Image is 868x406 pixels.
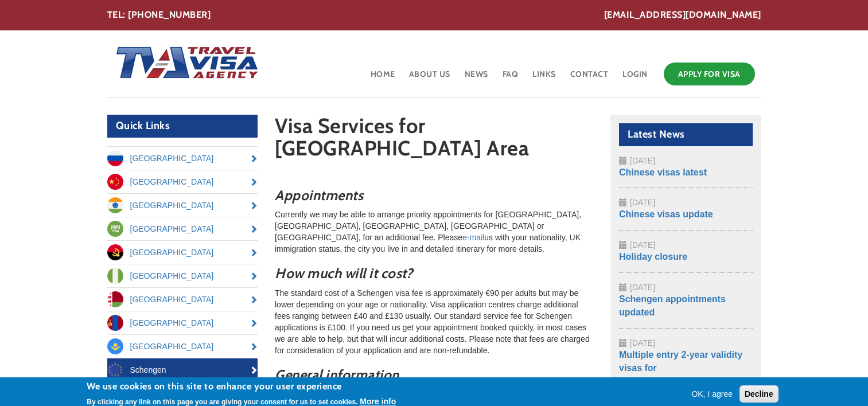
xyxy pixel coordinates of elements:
[739,385,779,403] button: Decline
[630,198,655,207] span: [DATE]
[630,338,655,348] span: [DATE]
[107,311,258,334] a: [GEOGRAPHIC_DATA]
[107,35,260,92] img: Home
[619,350,742,399] a: Multiple entry 2-year validity visas for [GEOGRAPHIC_DATA] are back!
[275,115,593,165] h1: Visa Services for [GEOGRAPHIC_DATA] Area
[464,60,489,97] a: News
[87,380,396,393] h2: We use cookies on this site to enhance your user experience
[569,60,610,97] a: Contact
[619,167,707,177] a: Chinese visas latest
[107,217,258,240] a: [GEOGRAPHIC_DATA]
[369,60,396,97] a: Home
[619,252,687,261] a: Holiday closure
[107,288,258,311] a: [GEOGRAPHIC_DATA]
[630,240,655,249] span: [DATE]
[275,187,363,204] em: Appointments
[107,358,258,381] a: Schengen
[107,170,258,193] a: [GEOGRAPHIC_DATA]
[619,123,753,146] h2: Latest News
[107,9,761,22] div: TEL: [PHONE_NUMBER]
[664,63,755,85] a: Apply for Visa
[501,60,520,97] a: FAQ
[462,233,484,242] a: e-mail
[408,60,451,97] a: About Us
[275,209,593,255] p: Currently we may be able to arrange priority appointments for [GEOGRAPHIC_DATA], [GEOGRAPHIC_DATA...
[107,241,258,264] a: [GEOGRAPHIC_DATA]
[275,366,399,383] em: General information
[87,398,357,406] p: By clicking any link on this page you are giving your consent for us to set cookies.
[630,156,655,165] span: [DATE]
[687,388,737,400] button: OK, I agree
[621,60,649,97] a: Login
[604,9,761,22] a: [EMAIL_ADDRESS][DOMAIN_NAME]
[619,294,726,317] a: Schengen appointments updated
[107,147,258,170] a: [GEOGRAPHIC_DATA]
[107,335,258,358] a: [GEOGRAPHIC_DATA]
[275,265,412,282] em: How much will it cost?
[531,60,557,97] a: Links
[275,287,593,356] p: The standard cost of a Schengen visa fee is approximately €90 per adults but may be lower dependi...
[630,283,655,292] span: [DATE]
[107,264,258,287] a: [GEOGRAPHIC_DATA]
[107,194,258,217] a: [GEOGRAPHIC_DATA]
[619,209,713,219] a: Chinese visas update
